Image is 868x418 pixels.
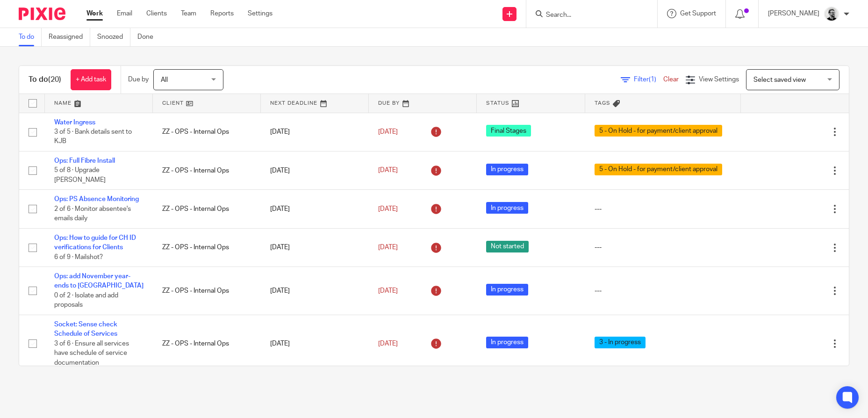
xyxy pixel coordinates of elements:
[54,340,129,366] span: 3 of 6 · Ensure all services have schedule of service documentation
[153,267,261,315] td: ZZ - OPS - Internal Ops
[54,158,115,164] a: Ops: Full Fibre Install
[378,167,398,174] span: [DATE]
[486,202,528,214] span: In progress
[699,76,739,83] span: View Settings
[19,28,42,46] a: To do
[261,315,369,372] td: [DATE]
[261,113,369,151] td: [DATE]
[378,244,398,251] span: [DATE]
[680,10,716,17] span: Get Support
[486,164,528,175] span: In progress
[378,129,398,135] span: [DATE]
[54,235,136,251] a: Ops: How to guide for CH ID verifications for Clients
[634,76,663,83] span: Filter
[54,119,95,126] a: Water Ingress
[663,76,679,83] a: Clear
[595,164,722,175] span: 5 - On Hold - for payment/client approval
[753,77,806,83] span: Select saved view
[181,9,196,18] a: Team
[261,267,369,315] td: [DATE]
[97,28,130,46] a: Snoozed
[153,228,261,267] td: ZZ - OPS - Internal Ops
[54,129,132,145] span: 3 of 5 · Bank details sent to KJB
[768,9,819,18] p: [PERSON_NAME]
[261,228,369,267] td: [DATE]
[153,151,261,189] td: ZZ - OPS - Internal Ops
[146,9,167,18] a: Clients
[54,167,106,184] span: 5 of 8 · Upgrade [PERSON_NAME]
[486,125,531,137] span: Final Stages
[595,125,722,137] span: 5 - On Hold - for payment/client approval
[117,9,132,18] a: Email
[153,113,261,151] td: ZZ - OPS - Internal Ops
[486,241,529,252] span: Not started
[595,101,610,106] span: Tags
[261,151,369,189] td: [DATE]
[49,28,90,46] a: Reassigned
[248,9,273,18] a: Settings
[54,321,117,337] a: Socket: Sense check Schedule of Services
[378,340,398,347] span: [DATE]
[153,315,261,372] td: ZZ - OPS - Internal Ops
[824,7,839,22] img: Jack_2025.jpg
[595,286,732,295] div: ---
[54,206,131,222] span: 2 of 6 · Monitor absentee's emails daily
[595,204,732,214] div: ---
[54,292,118,309] span: 0 of 2 · Isolate and add proposals
[54,196,139,202] a: Ops: PS Absence Monitoring
[128,75,149,84] p: Due by
[486,284,528,295] span: In progress
[153,190,261,228] td: ZZ - OPS - Internal Ops
[649,76,656,83] span: (1)
[378,288,398,294] span: [DATE]
[261,190,369,228] td: [DATE]
[29,75,61,85] h1: To do
[54,273,143,289] a: Ops: add November year-ends to [GEOGRAPHIC_DATA]
[378,206,398,212] span: [DATE]
[210,9,234,18] a: Reports
[137,28,160,46] a: Done
[71,69,111,90] a: + Add task
[545,11,629,20] input: Search
[486,337,528,348] span: In progress
[54,254,103,260] span: 6 of 9 · Mailshot?
[161,77,168,83] span: All
[595,337,646,348] span: 3 - In progress
[595,243,732,252] div: ---
[86,9,103,18] a: Work
[19,7,65,20] img: Pixie
[48,76,61,83] span: (20)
